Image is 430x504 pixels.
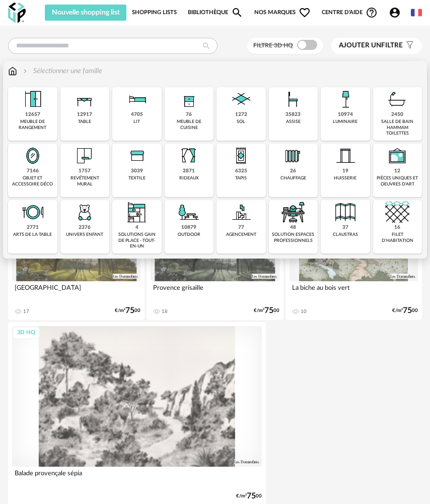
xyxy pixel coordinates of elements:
span: Filtre 3D HQ [253,42,293,48]
div: Balade provençale sépia [12,467,262,487]
div: assise [286,119,301,124]
img: filet.png [385,200,409,224]
img: ToutEnUn.png [125,200,149,224]
span: 75 [125,307,134,314]
span: Filter icon [403,41,414,50]
div: 19 [342,168,348,174]
span: Nouvelle shopping list [52,9,120,16]
div: 10879 [181,224,196,231]
div: Provence grisaille [151,281,279,301]
div: 16 [394,224,400,231]
div: chauffage [280,175,306,181]
div: lit [133,119,140,124]
span: Ajouter un [339,42,381,49]
img: espace-de-travail.png [281,200,305,224]
span: Magnify icon [231,7,243,19]
div: 6325 [235,168,247,174]
img: Miroir.png [21,144,45,168]
span: Help Circle Outline icon [366,7,378,19]
div: table [78,119,91,124]
img: Literie.png [125,87,149,111]
img: OXP [8,3,26,23]
div: [GEOGRAPHIC_DATA] [12,281,140,301]
img: Luminaire.png [333,87,357,111]
span: Nos marques [254,5,311,21]
span: Heart Outline icon [299,7,311,19]
img: Papier%20peint.png [73,144,97,168]
img: svg+xml;base64,PHN2ZyB3aWR0aD0iMTYiIGhlaWdodD0iMTciIHZpZXdCb3g9IjAgMCAxNiAxNyIgZmlsbD0ibm9uZSIgeG... [8,66,17,76]
img: Table.png [73,87,97,111]
img: UniversEnfant.png [73,200,97,224]
div: 10974 [338,111,353,118]
a: 3D HQ Provence grisaille 18 €/m²7500 [147,205,283,321]
div: 1757 [79,168,91,174]
a: Shopping Lists [132,5,177,21]
div: filet d'habitation [376,232,419,243]
div: meuble de cuisine [168,119,211,131]
div: 3039 [131,168,143,174]
div: 2871 [183,168,195,174]
img: UniqueOeuvre.png [385,144,409,168]
div: 12 [394,168,400,174]
img: Outdoor.png [177,200,201,224]
div: luminaire [333,119,357,124]
div: arts de la table [13,232,52,237]
a: 3D HQ La biche au bois vert 10 €/m²7500 [285,205,422,321]
div: univers enfant [66,232,103,237]
span: 75 [247,493,256,499]
div: 76 [186,111,192,118]
span: 75 [264,307,273,314]
img: Radiateur.png [281,144,305,168]
span: Centre d'aideHelp Circle Outline icon [322,7,378,19]
img: Huiserie.png [333,144,357,168]
div: textile [128,175,146,181]
div: La biche au bois vert [290,281,418,301]
button: Ajouter unfiltre Filter icon [331,38,422,54]
div: sol [237,119,245,124]
div: 2450 [391,111,403,118]
img: Textile.png [125,144,149,168]
div: 26 [290,168,296,174]
img: Cloison.png [333,200,357,224]
button: Nouvelle shopping list [45,5,126,21]
img: Meuble%20de%20rangement.png [21,87,45,111]
div: 77 [238,224,244,231]
div: objet et accessoire déco [11,175,54,187]
div: 17 [23,308,29,314]
div: 12657 [25,111,40,118]
img: Agencement.png [229,200,253,224]
span: Account Circle icon [389,7,405,19]
img: Rideaux.png [177,144,201,168]
div: pièces uniques et oeuvres d'art [376,175,419,187]
div: 3D HQ [13,327,40,339]
div: tapis [235,175,247,181]
div: 37 [342,224,348,231]
div: 10 [301,308,307,314]
div: 18 [162,308,168,314]
div: €/m² 00 [392,307,418,314]
div: 4705 [131,111,143,118]
div: salle de bain hammam toilettes [376,119,419,136]
span: filtre [339,41,403,50]
img: Tapis.png [229,144,253,168]
img: Assise.png [281,87,305,111]
img: Rangement.png [177,87,201,111]
div: €/m² 00 [115,307,140,314]
span: 75 [403,307,412,314]
img: Sol.png [229,87,253,111]
div: meuble de rangement [11,119,54,131]
div: 12917 [77,111,92,118]
div: €/m² 00 [236,493,262,499]
div: €/m² 00 [254,307,279,314]
div: revêtement mural [63,175,107,187]
div: 1272 [235,111,247,118]
div: 4 [135,224,138,231]
span: Account Circle icon [389,7,401,19]
div: agencement [226,232,256,237]
div: huisserie [334,175,356,181]
div: outdoor [178,232,200,237]
div: 2376 [79,224,91,231]
div: 7146 [27,168,39,174]
img: svg+xml;base64,PHN2ZyB3aWR0aD0iMTYiIGhlaWdodD0iMTYiIHZpZXdCb3g9IjAgMCAxNiAxNiIgZmlsbD0ibm9uZSIgeG... [21,66,29,76]
img: fr [411,7,422,18]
